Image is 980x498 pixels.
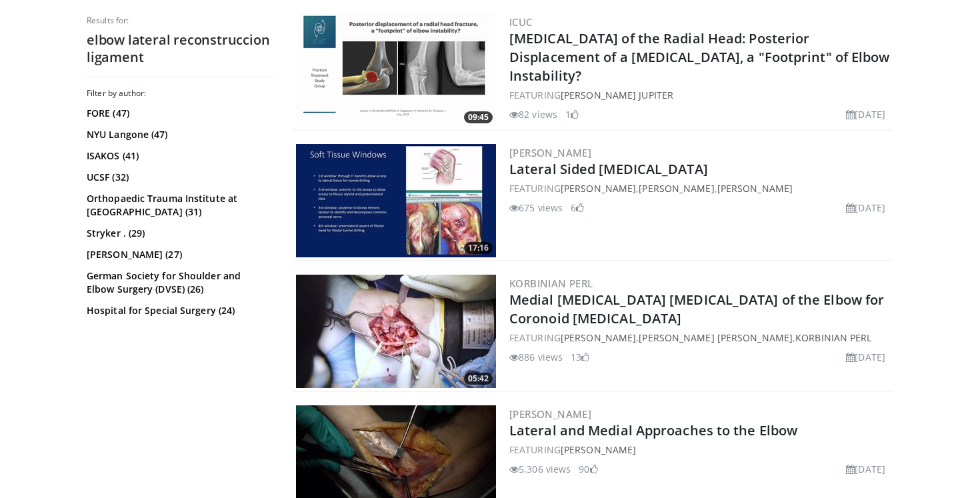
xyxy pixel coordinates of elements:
[509,462,571,476] li: 5,306 views
[795,331,871,344] a: Korbinian Perl
[509,146,591,159] a: [PERSON_NAME]
[565,107,579,121] li: 1
[87,269,270,296] a: German Society for Shoulder and Elbow Surgery (DVSE) (26)
[561,331,636,344] a: [PERSON_NAME]
[509,88,891,102] div: FEATURING
[509,407,591,421] a: [PERSON_NAME]
[509,421,797,439] a: Lateral and Medial Approaches to the Elbow
[509,201,563,215] li: 675 views
[296,144,496,257] img: 7753dcb8-cd07-4147-b37c-1b502e1576b2.300x170_q85_crop-smart_upscale.jpg
[639,331,793,344] a: [PERSON_NAME] [PERSON_NAME]
[87,31,273,66] h2: elbow lateral reconstruccion ligament
[579,462,597,476] li: 90
[87,227,270,240] a: Stryker . (29)
[87,88,273,99] h3: Filter by author:
[509,29,890,85] a: [MEDICAL_DATA] of the Radial Head: Posterior Displacement of a [MEDICAL_DATA], a "Footprint" of E...
[561,443,636,456] a: [PERSON_NAME]
[87,149,270,163] a: ISAKOS (41)
[87,171,270,184] a: UCSF (32)
[571,201,584,215] li: 6
[464,373,493,385] span: 05:42
[296,144,496,257] a: 17:16
[296,275,496,388] a: 05:42
[87,192,270,219] a: Orthopaedic Trauma Institute at [GEOGRAPHIC_DATA] (31)
[639,182,714,195] a: [PERSON_NAME]
[561,182,636,195] a: [PERSON_NAME]
[571,350,589,364] li: 13
[561,89,673,101] a: [PERSON_NAME] Jupiter
[509,160,708,178] a: Lateral Sided [MEDICAL_DATA]
[846,107,885,121] li: [DATE]
[717,182,793,195] a: [PERSON_NAME]
[87,15,273,26] p: Results for:
[296,13,496,127] img: cb50f203-b60d-40ba-aef3-10f35c6c1e39.png.300x170_q85_crop-smart_upscale.png
[509,291,884,327] a: Medial [MEDICAL_DATA] [MEDICAL_DATA] of the Elbow for Coronoid [MEDICAL_DATA]
[87,128,270,141] a: NYU Langone (47)
[846,462,885,476] li: [DATE]
[509,350,563,364] li: 886 views
[464,242,493,254] span: 17:16
[464,111,493,123] span: 09:45
[846,350,885,364] li: [DATE]
[87,248,270,261] a: [PERSON_NAME] (27)
[509,181,891,195] div: FEATURING , ,
[846,201,885,215] li: [DATE]
[509,15,533,29] a: ICUC
[296,13,496,127] a: 09:45
[87,304,270,317] a: Hospital for Special Surgery (24)
[509,277,593,290] a: Korbinian Perl
[87,107,270,120] a: FORE (47)
[509,443,891,457] div: FEATURING
[296,275,496,388] img: 3bdbf933-769d-4025-a0b0-14e0145b0950.300x170_q85_crop-smart_upscale.jpg
[509,331,891,345] div: FEATURING , ,
[509,107,557,121] li: 82 views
